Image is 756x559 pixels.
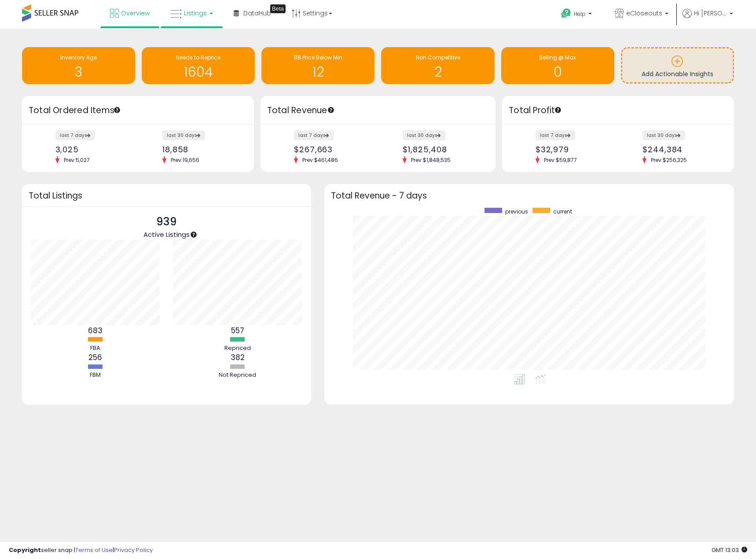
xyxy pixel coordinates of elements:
h3: Total Revenue [267,104,489,117]
label: last 7 days [55,130,95,140]
span: current [553,208,572,215]
div: 18,858 [162,145,239,154]
label: last 7 days [536,130,575,140]
h1: 2 [385,65,490,79]
span: Help [574,10,586,18]
b: 382 [231,352,245,363]
h3: Total Listings [29,192,305,199]
div: $244,384 [642,145,719,154]
div: Tooltip anchor [190,231,198,239]
span: eCloseouts [626,9,662,18]
p: 939 [143,213,190,230]
span: Listings [184,9,207,18]
span: BB Price Below Min [294,54,342,61]
div: Repriced [211,344,264,353]
span: Selling @ Max [539,54,576,61]
div: Tooltip anchor [327,106,335,114]
span: Overview [121,9,150,18]
h3: Total Profit [509,104,727,117]
div: Tooltip anchor [113,106,121,114]
h3: Total Revenue - 7 days [331,192,727,199]
div: Not Repriced [211,371,264,379]
div: Tooltip anchor [270,4,286,13]
span: Inventory Age [60,54,97,61]
h1: 0 [506,65,610,79]
a: Inventory Age 3 [22,47,135,84]
span: Prev: $256,325 [646,156,691,164]
div: Tooltip anchor [554,106,562,114]
div: 3,025 [55,145,132,154]
div: $32,979 [536,145,612,154]
a: Selling @ Max 0 [501,47,614,84]
h1: 1604 [146,65,250,79]
b: 683 [88,325,103,336]
span: Prev: 5,027 [59,156,94,164]
label: last 7 days [294,130,334,140]
label: last 30 days [642,130,685,140]
span: Prev: $461,486 [298,156,342,164]
span: Active Listings [143,230,190,239]
span: Prev: $1,848,535 [407,156,455,164]
div: FBA [69,344,122,353]
label: last 30 days [162,130,205,140]
b: 256 [88,352,102,363]
a: Help [554,1,601,29]
b: 557 [231,325,244,336]
span: previous [505,208,528,215]
i: Get Help [561,8,572,19]
a: Add Actionable Insights [622,48,733,82]
a: Needs to Reprice 1604 [142,47,255,84]
div: FBM [69,371,122,379]
span: Hi [PERSON_NAME] [694,9,727,18]
span: Needs to Reprice [176,54,220,61]
h3: Total Ordered Items [29,104,247,117]
div: $267,663 [294,145,371,154]
h1: 12 [266,65,370,79]
span: Prev: $59,877 [539,156,581,164]
a: Non Competitive 2 [381,47,494,84]
div: $1,825,408 [403,145,480,154]
h1: 3 [26,65,131,79]
span: DataHub [243,9,271,18]
label: last 30 days [403,130,445,140]
span: Non Competitive [416,54,460,61]
a: BB Price Below Min 12 [261,47,374,84]
a: Hi [PERSON_NAME] [683,9,733,29]
span: Add Actionable Insights [642,70,713,78]
span: Prev: 19,656 [166,156,204,164]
